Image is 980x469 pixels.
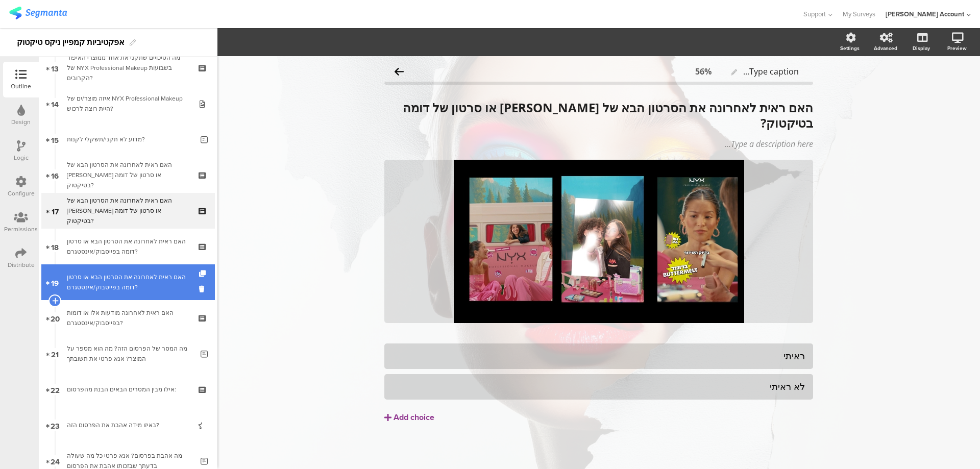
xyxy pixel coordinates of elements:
div: איזה מוצר/ים של NYX Professional Makeup היית רוצה לרכוש? [67,93,189,114]
div: מדוע לא תקני/תשקלי לקנות? [67,134,193,144]
div: Design [11,117,31,127]
div: Display [913,44,930,52]
div: Permissions [4,225,38,234]
a: 15 מדוע לא תקני/תשקלי לקנות? [41,121,215,157]
div: [PERSON_NAME] Account [886,9,964,19]
strong: האם ראית לאחרונה את הסרטון הבא של [PERSON_NAME] או סרטון של דומה בטיקטוק? [403,99,813,131]
a: 20 האם ראית לאחרונה מודעות אלו או דומות בפייסבוק/אינסטגרם? [41,300,215,336]
a: 18 האם ראית לאחרונה את הסרטון הבא או סרטון דומה בפייסבוק/אינסטגרם? [41,229,215,264]
div: Logic [14,153,29,162]
span: 17 [52,205,59,216]
a: 21 מה המסר של הפרסום הזה? מה הוא מספר על המוצר? אנא פרטי את תשובתך [41,336,215,372]
div: Preview [947,44,967,52]
div: Advanced [874,44,897,52]
div: אילו מבין המסרים הבאים הבנת מהפרסום: [67,384,189,394]
span: 21 [51,348,59,359]
span: 15 [51,134,59,145]
span: 14 [51,98,59,109]
div: האם ראית לאחרונה את הסרטון הבא של ניקס או סרטון של דומה בטיקטוק? [67,160,189,190]
a: 14 איזה מוצר/ים של NYX Professional Makeup היית רוצה לרכוש? [41,86,215,121]
span: 18 [51,241,59,252]
a: 17 האם ראית לאחרונה את הסרטון הבא של [PERSON_NAME] או סרטון של דומה בטיקטוק? [41,193,215,229]
span: 23 [51,419,60,431]
button: Add choice [384,405,813,430]
span: 20 [51,312,60,324]
a: 16 האם ראית לאחרונה את הסרטון הבא של [PERSON_NAME] או סרטון של דומה בטיקטוק? [41,157,215,193]
div: Add choice [394,412,434,423]
div: האם ראית לאחרונה מודעות אלו או דומות בפייסבוק/אינסטגרם? [67,308,189,328]
div: ראיתי [393,350,805,362]
div: Distribute [8,260,35,269]
span: Type caption... [743,66,799,77]
a: 19 האם ראית לאחרונה את הסרטון הבא או סרטון דומה בפייסבוק/אינסטגרם? [41,264,215,300]
div: 56% [695,66,712,77]
div: מה הסיכויים שתקני את אחד ממוצרי האיפור של NYX Professional Makeup בשבועות הקרובים? [67,53,189,83]
span: 24 [51,455,60,466]
div: אפקטיביות קמפיין ניקס טיקטוק [17,34,125,51]
div: האם ראית לאחרונה את הסרטון הבא או סרטון דומה בפייסבוק/אינסטגרם? [67,236,189,257]
span: Support [803,9,826,19]
div: האם ראית לאחרונה את הסרטון הבא של ניקס או סרטון של דומה בטיקטוק? [67,195,189,226]
div: באיזו מידה אהבת את הפרסום הזה? [67,420,189,430]
i: Delete [199,284,208,294]
div: Type a description here... [384,138,813,150]
a: 23 באיזו מידה אהבת את הפרסום הזה? [41,407,215,443]
span: 19 [51,277,59,288]
i: Duplicate [199,270,208,277]
div: לא ראיתי [393,381,805,392]
span: 13 [51,62,59,73]
img: האם ראית לאחרונה את הסרטון הבא של ניקס או סרטון של דומה בטיקטוק? cover image [454,160,744,323]
span: 22 [51,384,60,395]
a: 22 אילו מבין המסרים הבאים הבנת מהפרסום: [41,372,215,407]
img: segmanta logo [9,7,67,19]
div: מה המסר של הפרסום הזה? מה הוא מספר על המוצר? אנא פרטי את תשובתך [67,343,193,364]
div: האם ראית לאחרונה את הסרטון הבא או סרטון דומה בפייסבוק/אינסטגרם? [67,272,189,292]
div: Outline [11,82,31,91]
a: 13 מה הסיכויים שתקני את אחד ממוצרי האיפור של NYX Professional Makeup בשבועות הקרובים? [41,50,215,86]
div: Configure [8,189,35,198]
span: 16 [51,169,59,181]
div: Settings [840,44,860,52]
